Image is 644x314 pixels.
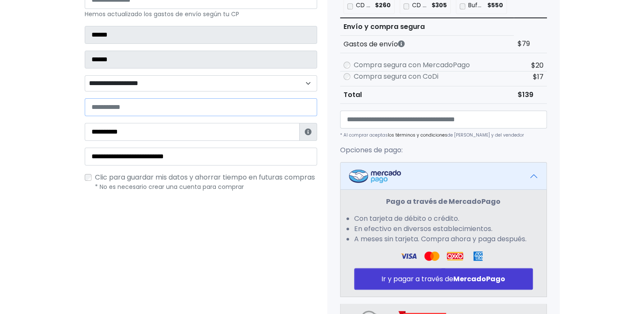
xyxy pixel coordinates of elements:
[388,132,447,138] a: los términos y condiciones
[340,35,514,53] th: Gastos de envío
[85,10,239,18] small: Hemos actualizado los gastos de envío según tu CP
[468,1,484,10] p: Bufanda Red Taylor Swift
[386,197,501,206] strong: Pago a través de MercadoPago
[354,214,533,224] li: Con tarjeta de débito o crédito.
[432,1,447,10] span: $305
[340,145,547,155] p: Opciones de pago:
[531,60,544,70] span: $20
[95,183,317,191] p: * No es necesario crear una cuenta para comprar
[398,40,405,47] i: Los gastos de envío dependen de códigos postales. ¡Te puedes llevar más productos en un solo envío !
[95,172,315,182] span: Clic para guardar mis datos y ahorrar tiempo en futuras compras
[305,128,312,135] i: Estafeta lo usará para ponerse en contacto en caso de tener algún problema con el envío
[401,251,417,261] img: Visa Logo
[514,35,547,53] td: $79
[375,1,391,10] span: $260
[487,1,503,10] span: $550
[533,72,544,82] span: $17
[354,60,470,70] label: Compra segura con MercadoPago
[355,1,372,10] p: CD Folklore
[340,86,514,103] th: Total
[354,268,533,290] button: Ir y pagar a través deMercadoPago
[340,132,547,138] p: * Al comprar aceptas de [PERSON_NAME] y del vendedor
[447,251,463,261] img: Oxxo Logo
[349,169,401,183] img: Mercadopago Logo
[354,234,533,244] li: A meses sin tarjeta. Compra ahora y paga después.
[412,1,429,10] p: CD Evermore de Taylor Swift
[453,274,505,284] strong: MercadoPago
[514,86,547,103] td: $139
[470,251,486,261] img: Amex Logo
[354,71,438,82] label: Compra segura con CoDi
[424,251,440,261] img: Visa Logo
[340,18,514,36] th: Envío y compra segura
[354,224,533,234] li: En efectivo en diversos establecimientos.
